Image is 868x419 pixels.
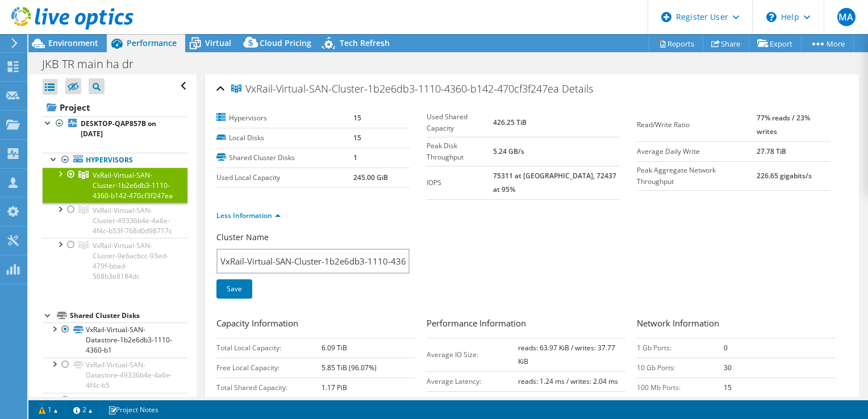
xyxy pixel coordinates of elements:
[724,363,732,372] b: 30
[427,391,518,411] td: Average Queue Depth:
[43,153,187,167] a: Hypervisors
[216,172,353,183] label: Used Local Capacity
[353,113,361,123] b: 15
[427,111,493,134] label: Used Shared Capacity
[43,203,187,238] a: VxRail-Virtual-SAN-Cluster-49336b4e-4a6e-4f4c-b53f-768d0d98717c
[749,35,802,52] a: Export
[43,358,187,393] a: VxRail-Virtual-SAN-Datastore-49336b4e-4a6e-4f4c-b5
[493,171,616,194] b: 75311 at [GEOGRAPHIC_DATA], 72437 at 95%
[216,152,353,164] label: Shared Cluster Disks
[518,396,526,406] b: 46
[353,173,388,182] b: 245.00 GiB
[37,58,151,70] h1: JKB TR main ha dr
[757,146,786,156] b: 27.78 TiB
[801,35,854,52] a: More
[427,140,493,163] label: Peak Disk Throughput
[757,113,810,136] b: 77% reads / 23% writes
[216,279,252,299] a: Save
[216,317,415,332] h3: Capacity Information
[637,317,836,332] h3: Network Information
[216,132,353,144] label: Local Disks
[427,338,518,371] td: Average IO Size:
[93,241,168,281] span: VxRail-Virtual-SAN-Cluster-9e6acbcc-93ed-479f-bbad-568b3e8184dc
[70,309,187,322] div: Shared Cluster Disks
[216,211,281,220] a: Less Information
[43,322,187,358] a: VxRail-Virtual-SAN-Datastore-1b2e6db3-1110-4360-b1
[724,383,732,392] b: 15
[493,146,524,156] b: 5.24 GB/s
[493,118,527,127] b: 426.25 TiB
[724,343,728,353] b: 0
[637,119,757,131] label: Read/Write Ratio
[31,403,66,417] a: 1
[518,376,618,386] b: reads: 1.24 ms / writes: 2.04 ms
[260,37,311,48] span: Cloud Pricing
[637,338,723,358] td: 1 Gb Ports:
[65,403,101,417] a: 2
[427,371,518,391] td: Average Latency:
[353,133,361,143] b: 15
[43,116,187,141] a: DESKTOP-QAP857B on [DATE]
[216,358,322,378] td: Free Local Capacity:
[353,153,357,162] b: 1
[637,146,757,157] label: Average Daily Write
[93,170,173,200] span: VxRail-Virtual-SAN-Cluster-1b2e6db3-1110-4360-b142-470cf3f247ea
[340,37,390,48] span: Tech Refresh
[637,358,723,378] td: 10 Gb Ports:
[766,12,777,22] svg: \n
[231,83,559,95] span: VxRail-Virtual-SAN-Cluster-1b2e6db3-1110-4360-b142-470cf3f247ea
[322,343,347,353] b: 6.09 TiB
[43,98,187,116] a: Project
[81,119,156,139] b: DESKTOP-QAP857B on [DATE]
[562,82,593,95] span: Details
[43,167,187,203] a: VxRail-Virtual-SAN-Cluster-1b2e6db3-1110-4360-b142-470cf3f247ea
[637,378,723,397] td: 100 Mb Ports:
[216,232,269,243] label: Cluster Name
[322,383,347,392] b: 1.17 PiB
[93,206,172,236] span: VxRail-Virtual-SAN-Cluster-49336b4e-4a6e-4f4c-b53f-768d0d98717c
[216,112,353,124] label: Hypervisors
[427,317,625,332] h3: Performance Information
[757,171,812,181] b: 226.65 gigabits/s
[43,238,187,283] a: VxRail-Virtual-SAN-Cluster-9e6acbcc-93ed-479f-bbad-568b3e8184dc
[518,343,615,366] b: reads: 63.97 KiB / writes: 37.77 KiB
[703,35,749,52] a: Share
[322,363,377,372] b: 5.85 TiB (96.07%)
[127,37,177,48] span: Performance
[649,35,703,52] a: Reports
[100,403,166,417] a: Project Notes
[48,37,98,48] span: Environment
[216,338,322,358] td: Total Local Capacity:
[637,165,757,187] label: Peak Aggregate Network Throughput
[427,177,493,188] label: IOPS
[837,8,856,26] span: MA
[216,378,322,397] td: Total Shared Capacity:
[205,37,231,48] span: Virtual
